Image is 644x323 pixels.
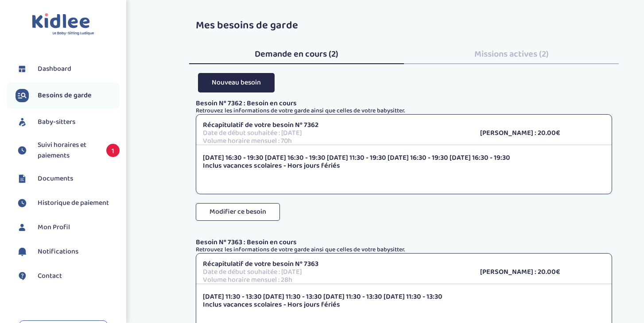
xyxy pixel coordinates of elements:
[16,172,120,185] a: Documents
[203,162,605,170] p: Inclus vacances scolaires - Hors jours fériés
[16,115,120,129] a: Baby-sitters
[38,271,62,281] span: Contact
[38,222,70,233] span: Mon Profil
[198,73,275,92] button: Nouveau besoin
[38,64,71,74] span: Dashboard
[196,108,612,114] p: Retrouvez les informations de votre garde ainsi que celles de votre babysitter.
[16,89,29,102] img: besoin.svg
[16,196,29,210] img: suivihoraire.svg
[203,268,466,276] p: Date de début souhaitée : [DATE]
[474,47,549,61] span: Missions actives (2)
[38,90,92,101] span: Besoins de garde
[16,140,120,161] a: Suivi horaires et paiements 1
[203,129,466,137] p: Date de début souhaitée : [DATE]
[255,47,338,61] span: Demande en cours (2)
[38,198,109,208] span: Historique de paiement
[196,238,612,246] p: Besoin N° 7363 : Besoin en cours
[16,245,120,258] a: Notifications
[16,172,29,185] img: documents.svg
[203,137,466,145] p: Volume horaire mensuel : 70h
[38,140,97,161] span: Suivi horaires et paiements
[203,301,605,309] p: Inclus vacances scolaires - Hors jours fériés
[203,276,466,284] p: Volume horaire mensuel : 28h
[16,62,29,76] img: dashboard.svg
[196,100,612,108] p: Besoin N° 7362 : Besoin en cours
[16,62,120,76] a: Dashboard
[196,203,280,221] button: Modifier ce besoin
[16,221,29,234] img: profil.svg
[480,268,605,276] p: [PERSON_NAME] : 20.00€
[38,246,78,257] span: Notifications
[106,144,120,157] span: 1
[16,144,29,157] img: suivihoraire.svg
[203,260,466,268] p: Récapitulatif de votre besoin N° 7363
[203,293,605,301] p: [DATE] 11:30 - 13:30 [DATE] 11:30 - 13:30 [DATE] 11:30 - 13:30 [DATE] 11:30 - 13:30
[196,246,612,253] p: Retrouvez les informations de votre garde ainsi que celles de votre babysitter.
[38,117,75,127] span: Baby-sitters
[196,212,280,229] a: Modifier ce besoin
[203,121,466,129] p: Récapitulatif de votre besoin N° 7362
[16,269,120,283] a: Contact
[203,154,605,162] p: [DATE] 16:30 - 19:30 [DATE] 16:30 - 19:30 [DATE] 11:30 - 19:30 [DATE] 16:30 - 19:30 [DATE] 16:30 ...
[16,269,29,283] img: contact.svg
[32,13,94,36] img: logo.svg
[16,196,120,210] a: Historique de paiement
[38,173,73,184] span: Documents
[480,129,605,137] p: [PERSON_NAME] : 20.00€
[16,89,120,102] a: Besoins de garde
[16,245,29,258] img: notification.svg
[16,115,29,129] img: babysitters.svg
[196,17,298,34] span: Mes besoins de garde
[16,221,120,234] a: Mon Profil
